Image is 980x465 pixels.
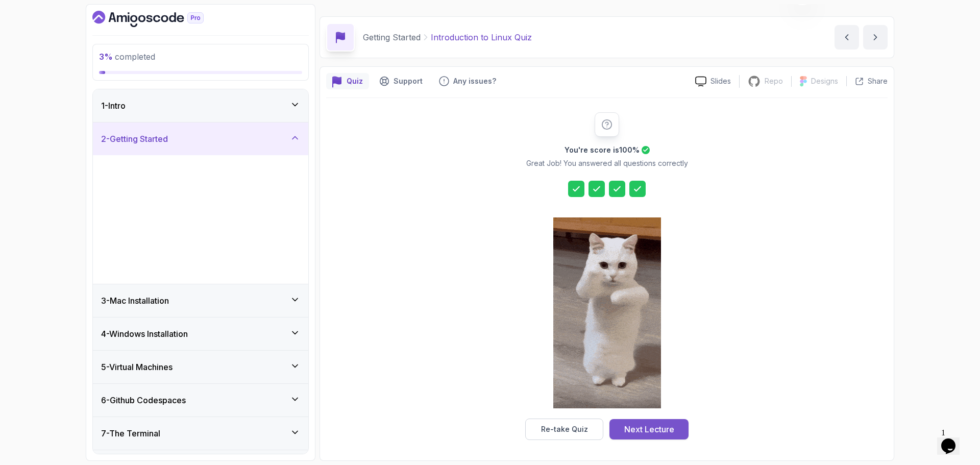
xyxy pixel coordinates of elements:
button: 7-The Terminal [93,417,308,450]
div: Re-take Quiz [541,424,588,434]
p: Any issues? [453,76,496,86]
h3: 4 - Windows Installation [101,328,188,340]
button: 2-Getting Started [93,123,308,155]
h2: You're score is 100 % [565,145,640,155]
h3: 2 - Getting Started [101,133,168,145]
button: next content [863,25,888,50]
p: Great Job! You answered all questions correctly [526,158,688,168]
div: Next Lecture [624,423,674,435]
p: Support [394,76,423,86]
button: previous content [835,25,859,50]
button: Re-take Quiz [525,419,603,440]
button: 3-Mac Installation [93,284,308,317]
img: cool-cat [553,217,661,408]
p: Getting Started [363,31,421,43]
h3: 5 - Virtual Machines [101,361,173,373]
button: 1-Intro [93,89,308,122]
button: Share [846,76,888,86]
p: Repo [765,76,783,86]
button: 4-Windows Installation [93,317,308,350]
h3: 7 - The Terminal [101,427,160,439]
button: 6-Github Codespaces [93,384,308,417]
h3: 3 - Mac Installation [101,295,169,307]
p: Quiz [347,76,363,86]
h3: 6 - Github Codespaces [101,394,186,406]
span: completed [99,52,155,62]
button: 5-Virtual Machines [93,351,308,383]
a: Slides [687,76,739,87]
button: quiz button [326,73,369,89]
p: Share [868,76,888,86]
p: Introduction to Linux Quiz [431,31,532,43]
a: Dashboard [92,11,227,27]
button: Next Lecture [609,419,689,439]
button: Feedback button [433,73,502,89]
span: 3 % [99,52,113,62]
p: Designs [811,76,838,86]
p: Slides [710,76,731,86]
h3: 1 - Intro [101,100,126,112]
button: Support button [373,73,429,89]
iframe: chat widget [937,424,970,455]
